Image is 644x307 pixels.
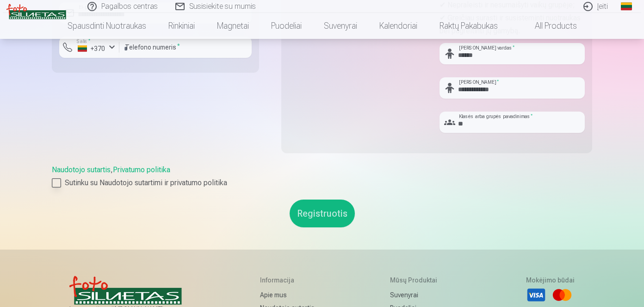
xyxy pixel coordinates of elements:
[78,44,105,53] div: +370
[206,13,260,39] a: Magnetai
[526,276,575,285] h5: Mokėjimo būdai
[52,164,592,188] div: ,
[52,165,111,174] a: Naudotojo sutartis
[6,4,66,19] img: /v3
[313,13,368,39] a: Suvenyrai
[113,165,170,174] a: Privatumo politika
[157,13,206,39] a: Rinkiniai
[260,13,313,39] a: Puodeliai
[428,13,509,39] a: Raktų pakabukas
[509,13,588,39] a: All products
[56,13,157,39] a: Spausdinti nuotraukas
[74,38,93,45] label: Šalis
[260,276,322,285] h5: Informacija
[52,177,592,188] label: Sutinku su Naudotojo sutartimi ir privatumo politika
[59,37,119,58] button: Šalis*+370
[290,200,355,227] button: Registruotis
[390,276,457,285] h5: Mūsų produktai
[260,288,322,301] a: Apie mus
[526,285,546,305] li: Visa
[368,13,428,39] a: Kalendoriai
[390,288,457,301] a: Suvenyrai
[552,285,572,305] li: Mastercard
